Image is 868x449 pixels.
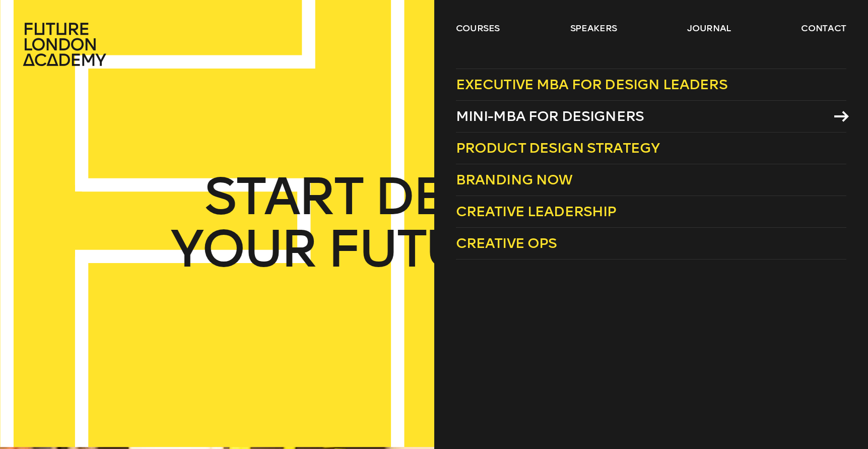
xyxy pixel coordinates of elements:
a: journal [687,22,731,34]
span: Creative Leadership [456,203,617,220]
a: contact [801,22,846,34]
a: Creative Ops [456,228,846,260]
span: Executive MBA for Design Leaders [456,76,727,93]
span: Product Design Strategy [456,140,660,156]
a: Product Design Strategy [456,133,846,164]
a: Creative Leadership [456,196,846,228]
a: speakers [570,22,617,34]
span: Creative Ops [456,235,557,251]
a: Executive MBA for Design Leaders [456,69,846,101]
a: courses [456,22,500,34]
span: Mini-MBA for Designers [456,108,644,124]
a: Branding Now [456,164,846,196]
span: Branding Now [456,171,573,188]
a: Mini-MBA for Designers [456,101,846,133]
